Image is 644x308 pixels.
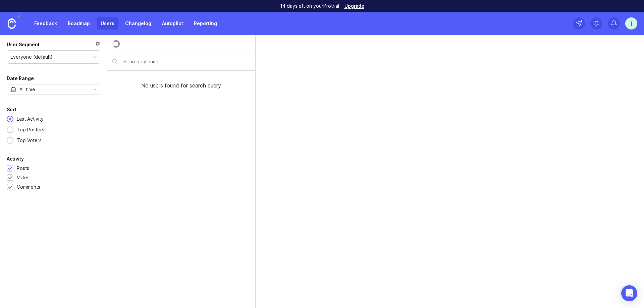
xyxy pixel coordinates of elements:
[97,17,118,29] a: Users
[7,74,34,82] div: Date Range
[17,165,29,172] div: Posts
[121,17,155,29] a: Changelog
[190,17,221,29] a: Reporting
[280,3,339,9] p: 14 days left on your Pro trial
[7,41,40,49] div: User Segment
[7,155,24,163] div: Activity
[64,17,94,29] a: Roadmap
[17,174,30,181] div: Votes
[89,87,100,92] svg: toggle icon
[17,183,40,191] div: Comments
[344,4,364,8] a: Upgrade
[123,58,250,65] input: Search by name...
[10,53,53,61] div: Everyone (default)
[621,285,637,301] div: Open Intercom Messenger
[13,115,47,123] div: Last Activity
[30,17,61,29] a: Feedback
[107,71,255,100] div: No users found for search query
[158,17,187,29] a: Autopilot
[19,86,35,93] div: All time
[13,137,45,144] div: Top Voters
[8,18,16,29] img: Canny Home
[625,17,637,29] button: I
[7,106,16,114] div: Sort
[13,126,48,133] div: Top Posters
